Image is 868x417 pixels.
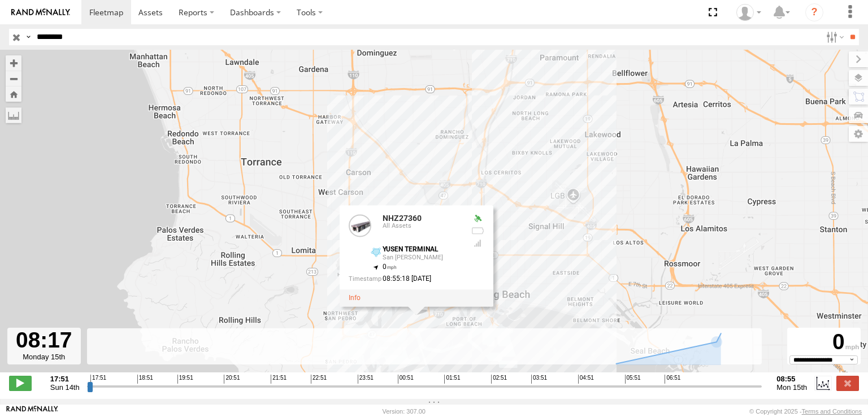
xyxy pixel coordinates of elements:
span: 03:51 [531,375,547,384]
span: Mon 15th Sep 2025 [776,383,807,392]
span: 23:51 [358,375,374,384]
span: 02:51 [491,375,507,384]
a: View Asset Details [349,214,371,237]
div: No battery health information received from this device. [471,227,484,236]
span: 01:51 [444,375,460,384]
label: Search Filter Options [822,29,846,45]
div: Valid GPS Fix [471,214,484,223]
div: Zulema McIntosch [732,4,765,21]
div: San [PERSON_NAME] [383,255,462,262]
button: Zoom out [6,71,21,86]
span: 21:51 [271,375,287,384]
span: 20:51 [224,375,240,384]
span: 19:51 [177,375,193,384]
span: 22:51 [311,375,327,384]
span: 05:51 [625,375,641,384]
span: 0 [383,263,397,271]
a: View Asset Details [349,294,361,302]
span: 17:51 [90,375,106,384]
div: Date/time of location update [349,276,462,283]
div: Last Event GSM Signal Strength [471,239,484,248]
a: Visit our Website [6,406,58,417]
span: 00:51 [398,375,414,384]
div: YUSEN TERMINAL [383,246,462,253]
label: Close [836,376,859,390]
span: 06:51 [665,375,680,384]
div: Version: 307.00 [383,408,426,415]
button: Zoom Home [6,86,21,102]
a: NHZ27360 [383,214,422,223]
button: Zoom in [6,55,21,71]
span: 18:51 [137,375,153,384]
label: Map Settings [849,126,868,142]
img: rand-logo.svg [11,8,70,16]
strong: 17:51 [50,375,80,383]
a: Terms and Conditions [802,408,862,415]
label: Search Query [24,29,33,45]
div: © Copyright 2025 - [749,408,862,415]
strong: 08:55 [776,375,807,383]
div: 0 [789,329,859,355]
span: Sun 14th Sep 2025 [50,383,80,392]
i: ? [805,3,823,21]
span: 04:51 [578,375,594,384]
label: Measure [6,107,21,123]
label: Play/Stop [9,376,32,390]
div: All Assets [383,223,462,230]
